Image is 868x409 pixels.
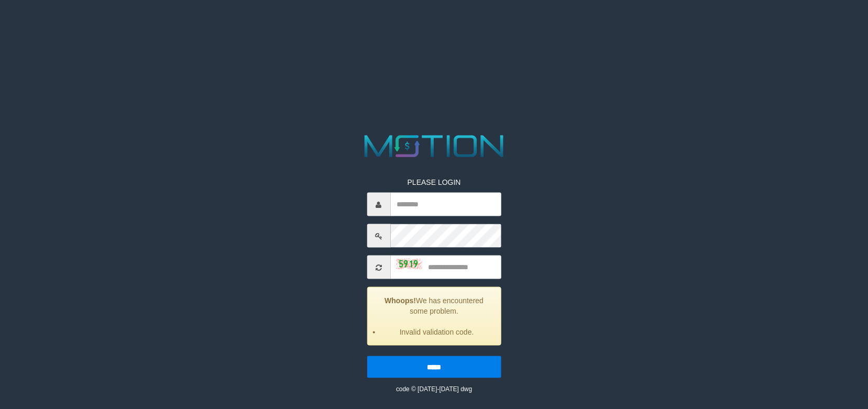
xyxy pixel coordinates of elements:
img: MOTION_logo.png [358,131,510,161]
div: We has encountered some problem. [367,287,501,346]
small: code © [DATE]-[DATE] dwg [396,385,472,393]
img: captcha [395,259,422,269]
p: PLEASE LOGIN [367,177,501,187]
li: Invalid validation code. [380,327,492,337]
strong: Whoops! [384,296,416,305]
